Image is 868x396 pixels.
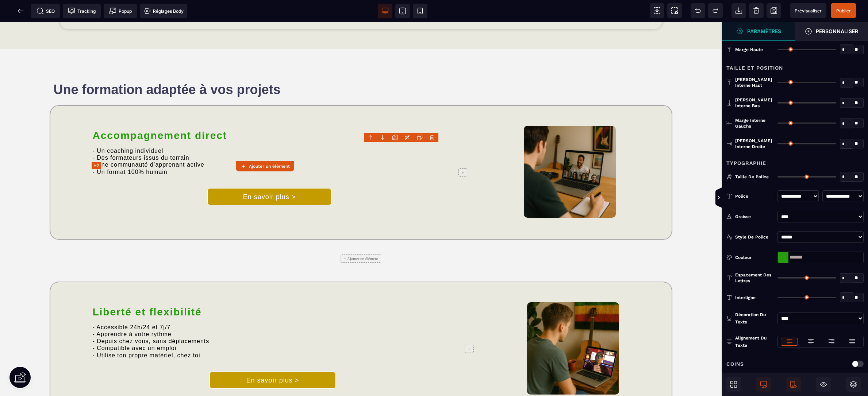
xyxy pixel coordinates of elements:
div: Typographie [722,154,868,167]
span: Enregistrer [767,3,781,18]
span: Marge haute [735,47,763,53]
div: Graisse [735,213,774,220]
span: Ouvrir le gestionnaire de styles [722,22,795,41]
span: Afficher le desktop [756,377,771,392]
text: - Accessible 24h/24 et 7j/7 - Apprendre à votre rythme - Depuis chez vous, sans déplacements - Co... [92,300,453,339]
span: Rétablir [708,3,723,18]
div: Police [735,193,774,200]
strong: Ajouter un élément [249,164,290,169]
img: fe1c4ebfc998e677b111e1ee2b75013b_55b3e6e7a7c72ba8a601a3a25a5882fce52304af85435cc8ef7363fb0227521f... [524,104,616,196]
div: Style de police [735,233,774,241]
span: Voir mobile [413,4,427,18]
span: Favicon [140,4,187,18]
span: Voir les composants [650,3,664,18]
h2: Accompagnement direct [92,104,446,124]
span: Code de suivi [63,4,101,18]
span: [PERSON_NAME] interne bas [735,97,774,109]
text: - Un coaching individuel - Des formateurs issus du terrain - Une communauté d’apprenant active - ... [92,124,446,155]
span: Ouvrir les calques [846,377,861,392]
span: Retour [14,4,28,18]
span: Taille de police [735,174,769,180]
h2: Liberté et flexibilité [92,280,453,300]
span: Ouvrir les blocs [726,377,741,392]
span: SEO [37,7,55,15]
button: En savoir plus > [210,350,335,367]
span: Défaire [691,3,705,18]
div: Taille et position [722,59,868,72]
span: Prévisualiser [795,8,822,13]
button: En savoir plus > [207,166,331,183]
span: Interligne [735,295,756,300]
span: Tracking [68,7,96,15]
text: Une formation adaptée à vos projets [53,57,629,78]
div: Décoration du texte [735,311,774,326]
span: Voir bureau [378,4,392,18]
span: Métadata SEO [31,4,60,18]
span: Publier [836,8,851,13]
span: Ouvrir le gestionnaire de styles [795,22,868,41]
span: Créer une alerte modale [104,4,137,18]
span: Capture d'écran [667,3,682,18]
strong: Personnaliser [816,28,858,34]
span: Nettoyage [749,3,764,18]
span: Espacement des lettres [735,272,774,284]
span: Masquer le bloc [816,377,831,392]
span: Marge interne gauche [735,117,774,129]
button: Ajouter un élément [236,161,294,171]
p: Coins [726,360,744,368]
span: Afficher le mobile [786,377,801,392]
span: Importer [731,3,746,18]
img: 8244ccbb327c61ccd8a20b69d3930bcd_537410f0ddb8041a0268758fb5c62849753223771a5b61deaadc8eb30755b8b7... [527,280,619,372]
span: Enregistrer le contenu [831,3,856,18]
span: Afficher les vues [722,187,729,209]
span: [PERSON_NAME] interne droite [735,138,774,150]
p: Alignement du texte [726,334,774,349]
div: Couleur [735,254,774,261]
span: Popup [109,7,132,15]
span: Réglages Body [143,7,184,15]
span: Voir tablette [395,4,410,18]
strong: Paramètres [747,28,781,34]
span: [PERSON_NAME] interne haut [735,77,774,88]
span: Aperçu [790,3,826,18]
